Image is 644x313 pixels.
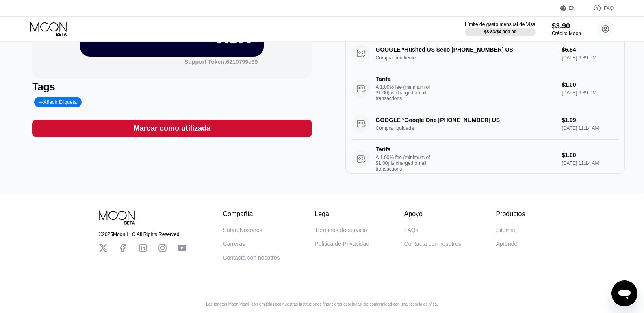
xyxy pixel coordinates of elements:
[604,5,614,11] div: FAQ
[352,140,618,179] div: TarifaA 1.00% fee (minimum of $1.00) is charged on all transactions$1.00[DATE] 11:14 AM
[376,76,433,82] div: Tarifa
[496,241,519,247] div: Aprender
[39,99,77,105] div: Añadir Etiqueta
[223,227,262,233] div: Sobre Nosotros
[223,254,280,261] div: Contacta con nosotros
[134,124,210,133] div: Marcar como utilizada
[32,120,312,137] div: Marcar como utilizada
[223,210,280,218] div: Compañía
[223,241,245,247] div: Carreras
[199,302,445,306] div: Las tarjetas Moon Visa® son emitidas por nuestras instituciones financieras asociadas, de conform...
[585,4,614,12] div: FAQ
[496,227,516,233] div: Sitemap
[32,81,312,93] div: Tags
[404,210,461,218] div: Apoyo
[404,241,461,247] div: Contacta con nosotros
[562,81,618,88] div: $1.00
[569,5,576,11] div: EN
[314,241,369,247] div: Política de Privacidad
[552,22,581,31] div: $3.90
[465,22,536,36] div: Límite de gasto mensual de Visa$8.83/$4,000.00
[611,280,637,306] iframe: Botón para iniciar la ventana de mensajería
[552,22,581,36] div: $3.90Crédito Moon
[376,155,437,172] div: A 1.00% fee (minimum of $1.00) is charged on all transactions
[99,232,186,237] div: © 2025 Moon LLC All Rights Reserved
[314,227,367,233] div: Términos de servicio
[484,29,516,34] div: $8.83 / $4,000.00
[562,152,618,158] div: $1.00
[496,210,525,218] div: Productos
[552,31,581,36] div: Crédito Moon
[562,160,618,166] div: [DATE] 11:14 AM
[465,22,536,27] div: Límite de gasto mensual de Visa
[34,97,82,107] div: Añadir Etiqueta
[184,59,258,65] div: Support Token: 6210799e39
[184,59,258,65] div: Support Token:6210799e39
[560,4,585,12] div: EN
[404,227,418,233] div: FAQs
[562,90,618,96] div: [DATE] 6:39 PM
[376,84,437,101] div: A 1.00% fee (minimum of $1.00) is charged on all transactions
[352,69,618,108] div: TarifaA 1.00% fee (minimum of $1.00) is charged on all transactions$1.00[DATE] 6:39 PM
[314,210,369,218] div: Legal
[376,146,433,153] div: Tarifa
